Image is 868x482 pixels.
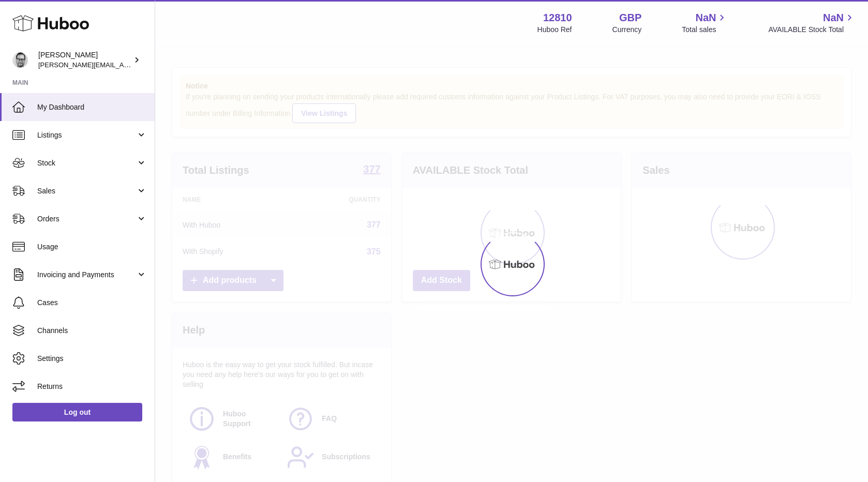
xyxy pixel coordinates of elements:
div: Huboo Ref [537,25,572,35]
span: AVAILABLE Stock Total [768,25,856,35]
span: Invoicing and Payments [37,270,136,280]
span: Sales [37,186,136,196]
div: [PERSON_NAME] [38,50,131,70]
strong: 12810 [543,11,572,25]
span: Channels [37,326,147,336]
span: Usage [37,242,147,252]
img: alex@digidistiller.com [12,52,28,68]
span: Cases [37,298,147,308]
strong: GBP [619,11,641,25]
span: Total sales [682,25,728,35]
span: Stock [37,158,136,168]
a: Log out [12,403,142,421]
a: NaN AVAILABLE Stock Total [768,11,856,35]
span: NaN [695,11,716,25]
span: Listings [37,130,136,140]
span: Orders [37,214,136,224]
span: NaN [823,11,844,25]
a: NaN Total sales [682,11,728,35]
span: [PERSON_NAME][EMAIL_ADDRESS][DOMAIN_NAME] [38,61,207,69]
span: My Dashboard [37,102,147,112]
span: Settings [37,354,147,364]
span: Returns [37,382,147,391]
div: Currency [612,25,642,35]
